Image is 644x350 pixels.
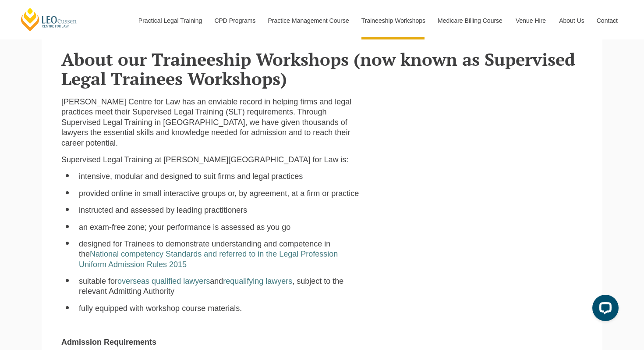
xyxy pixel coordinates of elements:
li: provided online in small interactive groups or, by agreement, at a firm or practice [79,189,360,199]
a: overseas qualified lawyers [117,277,210,286]
li: fully equipped with workshop course materials. [79,304,360,314]
a: requalifying lawyers [223,277,292,286]
a: Medicare Billing Course [431,2,509,39]
iframe: LiveChat chat widget [585,291,622,328]
a: Contact [590,2,624,39]
li: instructed and assessed by leading practitioners [79,205,360,215]
li: intensive, modular and designed to suit firms and legal practices [79,171,360,182]
strong: Admission Requirements [61,338,156,346]
a: Practice Management Course [262,2,355,39]
li: designed for Trainees to demonstrate understanding and competence in the [79,239,360,270]
a: About Us [552,2,590,39]
a: Venue Hire [509,2,552,39]
a: [PERSON_NAME] Centre for Law [20,7,78,32]
a: CPD Programs [208,2,261,39]
li: an exam-free zone; your performance is assessed as you go [79,222,360,232]
a: Practical Legal Training [132,2,208,39]
p: [PERSON_NAME] Centre for Law has an enviable record in helping firms and legal practices meet the... [61,97,360,148]
a: Traineeship Workshops [355,2,431,39]
h2: About our Traineeship Workshops (now known as Supervised Legal Trainees Workshops) [61,50,583,88]
p: Supervised Legal Training at [PERSON_NAME][GEOGRAPHIC_DATA] for Law is: [61,155,360,165]
li: suitable for and , subject to the relevant Admitting Authority [79,276,360,297]
a: National competency Standards and referred to in the Legal Profession Uniform Admission Rules 2015 [79,250,338,268]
